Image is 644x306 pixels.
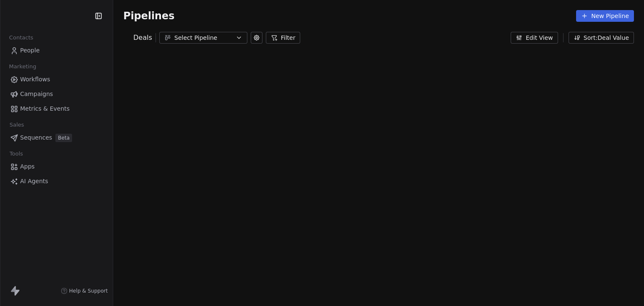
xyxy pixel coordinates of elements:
span: Contacts [5,31,37,44]
span: AI Agents [20,177,48,186]
span: Tools [6,148,26,160]
span: Workflows [20,75,50,84]
button: Edit View [511,32,558,44]
span: Beta [55,134,72,142]
span: Help & Support [69,288,108,294]
span: Sequences [20,133,52,142]
a: Metrics & Events [7,102,106,116]
a: Workflows [7,73,106,86]
a: AI Agents [7,174,106,188]
span: Deals [133,33,152,43]
button: Sort: Deal Value [569,32,634,44]
span: Metrics & Events [20,104,70,113]
a: Help & Support [61,288,108,294]
span: Apps [20,162,35,171]
span: Sales [6,119,28,131]
button: New Pipeline [576,10,634,22]
span: People [20,46,40,55]
a: Apps [7,160,106,174]
div: Select Pipeline [174,34,232,42]
a: Campaigns [7,87,106,101]
span: Pipelines [123,10,174,22]
button: Filter [266,32,301,44]
span: Campaigns [20,90,53,99]
span: Marketing [5,60,40,73]
a: People [7,44,106,57]
a: SequencesBeta [7,131,106,145]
